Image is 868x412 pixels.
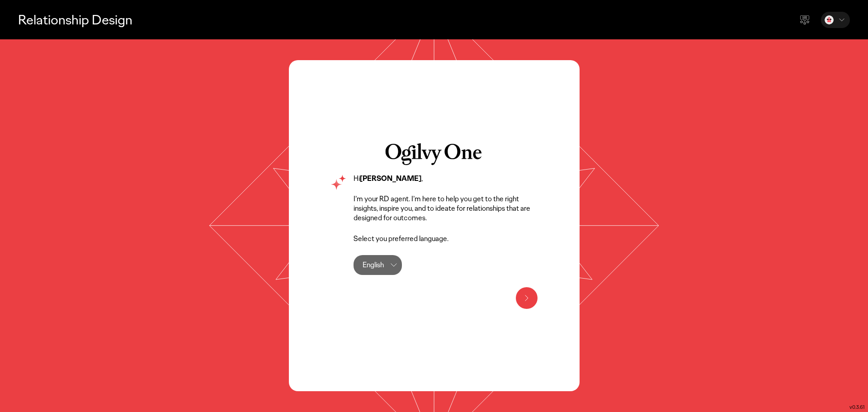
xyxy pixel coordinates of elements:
div: English [363,255,384,275]
p: Hi , [354,174,538,184]
p: Relationship Design [18,10,132,29]
p: Select you preferred language. [354,234,538,244]
p: I’m your RD agent. I’m here to help you get to the right insights, inspire you, and to ideate for... [354,194,538,223]
div: Send feedback [794,9,816,31]
strong: [PERSON_NAME] [360,174,421,183]
img: Cynthia Lee [825,15,834,24]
